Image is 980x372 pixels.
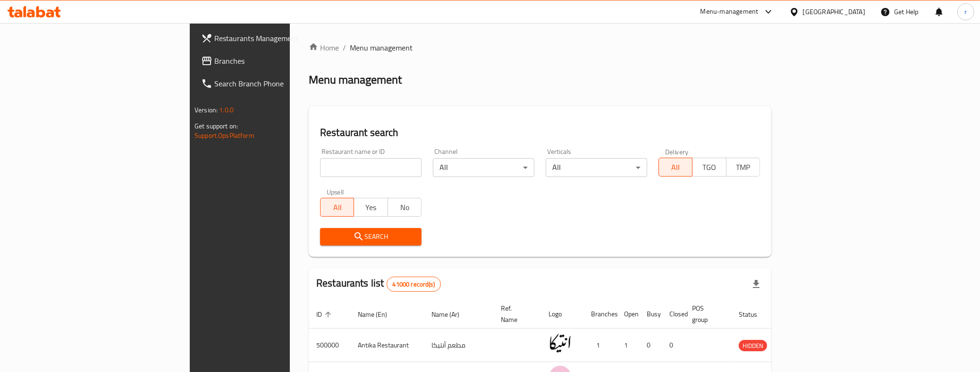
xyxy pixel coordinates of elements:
span: All [324,201,350,214]
td: Antika Restaurant [350,329,424,362]
td: 0 [639,329,662,362]
a: Search Branch Phone [194,72,354,95]
h2: Restaurant search [320,126,760,140]
span: No [392,201,418,214]
button: TGO [692,158,726,177]
span: Menu management [350,42,413,53]
span: 41000 record(s) [387,280,440,289]
button: TMP [726,158,760,177]
span: Branches [214,55,346,67]
span: POS group [692,303,720,325]
label: Upsell [327,188,344,195]
span: Name (Ar) [431,309,472,320]
div: [GEOGRAPHIC_DATA] [803,7,865,17]
button: All [659,158,693,177]
span: Restaurants Management [214,33,346,44]
td: مطعم أنتيكا [424,329,493,362]
span: Get support on: [194,120,238,132]
nav: breadcrumb [309,42,771,53]
span: 1.0.0 [219,104,234,116]
h2: Menu management [309,72,402,87]
div: All [546,158,647,177]
span: r [964,7,967,17]
img: Antika Restaurant [549,331,572,355]
th: Branches [583,300,617,329]
span: Name (En) [358,309,399,320]
input: Search for restaurant name or ID.. [320,158,422,177]
th: Logo [541,300,583,329]
label: Delivery [665,148,689,155]
td: 0 [662,329,684,362]
button: Yes [354,198,388,217]
h2: Restaurants list [316,276,441,292]
td: 1 [617,329,639,362]
span: Search Branch Phone [214,78,346,89]
th: Busy [639,300,662,329]
span: Ref. Name [501,303,530,325]
a: Restaurants Management [194,27,354,50]
div: Total records count [387,277,441,292]
th: Open [617,300,639,329]
span: Search [328,231,414,243]
span: Yes [358,201,384,214]
td: 1 [583,329,617,362]
div: Export file [745,273,768,296]
div: Menu-management [701,6,759,17]
a: Support.OpsPlatform [194,129,254,142]
a: Branches [194,50,354,72]
span: ID [316,309,334,320]
div: All [433,158,534,177]
button: Search [320,228,422,245]
span: All [663,161,689,174]
button: No [388,198,422,217]
span: Status [739,309,769,320]
button: All [320,198,354,217]
span: HIDDEN [739,340,767,351]
th: Closed [662,300,684,329]
span: TMP [730,161,756,174]
span: Version: [194,104,218,116]
span: TGO [696,161,722,174]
